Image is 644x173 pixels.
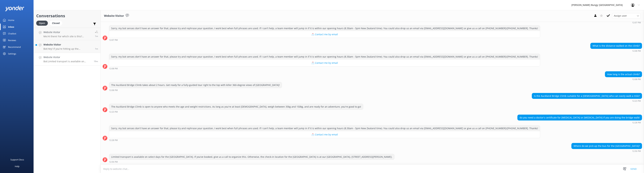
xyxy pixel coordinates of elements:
[109,139,540,141] div: Sep 07 2025 12:28pm (UTC +12:00) Pacific/Auckland
[532,93,642,99] div: Is the Auckland Bridge Climb suitable for a [DEMOGRAPHIC_DATA] who can easily walk a mile?
[632,50,641,52] strong: 12:08 PM
[109,39,118,41] strong: 12:07 PM
[95,35,98,38] span: Sep 07 2025 01:15pm (UTC +12:00) Pacific/Auckland
[34,40,100,53] a: Website VisitorBot:Hey! If you're hitting up the [PERSON_NAME] and driving yourself, give it 1.5 ...
[43,30,92,34] h4: Website Visitor
[109,111,363,113] div: Sep 07 2025 12:23pm (UTC +12:00) Pacific/Auckland
[43,60,91,63] p: Bot: Limited transport is available on select days for the [GEOGRAPHIC_DATA]. If you’ve booked, g...
[109,68,118,70] strong: 12:08 PM
[104,14,124,18] h3: Website Visitor
[605,78,642,80] div: Sep 07 2025 12:08pm (UTC +12:00) Pacific/Auckland
[612,13,641,18] div: Assign User
[109,111,118,113] strong: 12:23 PM
[571,150,642,152] div: Sep 07 2025 12:56pm (UTC +12:00) Pacific/Auckland
[518,115,642,120] div: do you need a doctor's certificate for [MEDICAL_DATA] or [MEDICAL_DATA] if you are doing the brid...
[109,161,118,163] strong: 12:56 PM
[109,60,540,66] button: 📩 Contact me by email
[8,37,16,44] div: Reviews
[36,21,48,26] div: Open
[109,131,540,138] button: 📩 Contact me by email
[109,104,363,110] div: The Auckland Bridge Climb is open to anyone who meets the age and weight restrictions. As long as...
[43,43,92,46] h4: Website Visitor
[109,67,540,70] div: Sep 07 2025 12:08pm (UTC +12:00) Pacific/Auckland
[34,28,100,40] a: Website VisitorMe:Hi there! For which site is this? [PERSON_NAME][GEOGRAPHIC_DATA], [GEOGRAPHIC_D...
[109,139,118,141] strong: 12:28 PM
[109,126,540,131] div: Sorry, my bot senses don't have an answer for that, please try and rephrase your question, I work...
[632,78,641,80] strong: 12:08 PM
[614,14,627,18] span: Assign user
[590,50,642,52] div: Sep 07 2025 12:08pm (UTC +12:00) Pacific/Auckland
[109,82,282,88] div: The Auckland Bridge Climb takes about 2 hours. Get ready for a fully-guided tour right to the top...
[95,47,98,50] span: Sep 07 2025 01:14pm (UTC +12:00) Pacific/Auckland
[43,35,92,38] p: Me: Hi there! For which site is this? [PERSON_NAME][GEOGRAPHIC_DATA], [GEOGRAPHIC_DATA] etc.
[632,150,641,152] strong: 12:56 PM
[94,60,98,63] span: Sep 07 2025 12:56pm (UTC +12:00) Pacific/Auckland
[36,21,49,25] a: Open
[109,26,540,31] div: Sorry, my bot senses don't have an answer for that, please try and rephrase your question, I work...
[591,43,642,49] div: What is the distance walked on the climb?
[578,21,642,24] div: Sep 07 2025 12:07pm (UTC +12:00) Pacific/Auckland
[49,21,64,25] a: Closed
[109,54,540,60] div: Sorry, my bot senses don't have an answer for that, please try and rephrase your question, I work...
[605,71,642,77] div: How long is the actual climb?
[632,100,641,102] strong: 12:23 PM
[632,22,641,24] strong: 12:07 PM
[109,154,394,160] div: Limited transport is available on select days for the [GEOGRAPHIC_DATA]. If you’ve booked, give u...
[8,30,16,37] div: Chatbot
[109,89,282,91] div: Sep 07 2025 12:08pm (UTC +12:00) Pacific/Auckland
[34,53,100,65] a: Website VisitorBot:Limited transport is available on select days for the [GEOGRAPHIC_DATA]. If yo...
[109,161,394,163] div: Sep 07 2025 12:56pm (UTC +12:00) Pacific/Auckland
[109,89,118,91] strong: 12:08 PM
[532,100,642,102] div: Sep 07 2025 12:23pm (UTC +12:00) Pacific/Auckland
[8,50,16,57] div: Settings
[8,23,14,30] div: Inbox
[5,6,24,11] img: yonder-white-logo.png
[517,121,642,124] div: Sep 07 2025 12:28pm (UTC +12:00) Pacific/Auckland
[49,21,62,26] div: Closed
[632,122,641,124] strong: 12:28 PM
[572,143,642,149] div: Where do we pick up the bus for the [GEOGRAPHIC_DATA]?
[15,163,19,170] div: Help
[36,13,98,19] h2: Conversations
[43,55,91,59] h4: Website Visitor
[8,17,14,23] div: Home
[109,39,540,41] div: Sep 07 2025 12:07pm (UTC +12:00) Pacific/Auckland
[10,156,24,163] div: Support Docs
[8,44,21,50] div: Recommend
[43,47,92,50] p: Bot: Hey! If you're hitting up the [PERSON_NAME] and driving yourself, give it 1.5 hours. If you'...
[109,31,540,38] button: 📩 Contact me by email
